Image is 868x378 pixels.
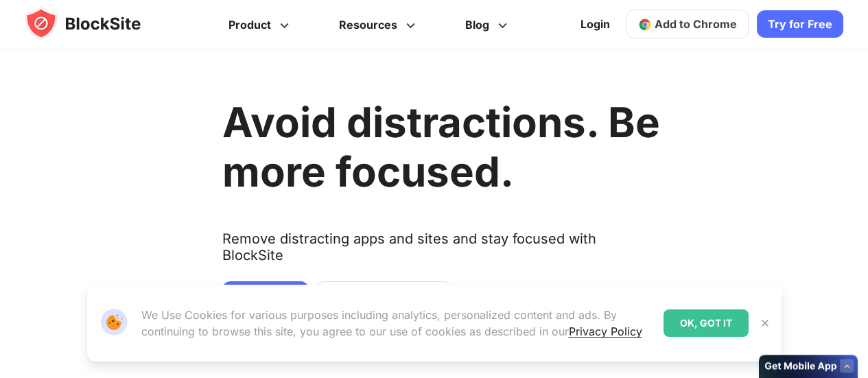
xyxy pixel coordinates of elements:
button: Close [756,314,774,332]
a: Try for Free [757,11,843,38]
a: Add to Chrome [626,10,749,39]
a: Login [572,8,618,41]
text: Remove distracting apps and sites and stay focused with BlockSite [222,231,660,274]
p: We Use Cookies for various purposes including analytics, personalized content and ads. By continu... [141,307,653,340]
img: chrome-icon.svg [638,18,652,32]
img: blocksite-icon.5d769676.svg [25,7,167,40]
h1: Avoid distractions. Be more focused. [222,97,660,196]
img: Close [760,318,771,329]
span: Add to Chrome [655,18,737,32]
div: OK, GOT IT [664,309,749,337]
a: Privacy Policy [569,324,642,338]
